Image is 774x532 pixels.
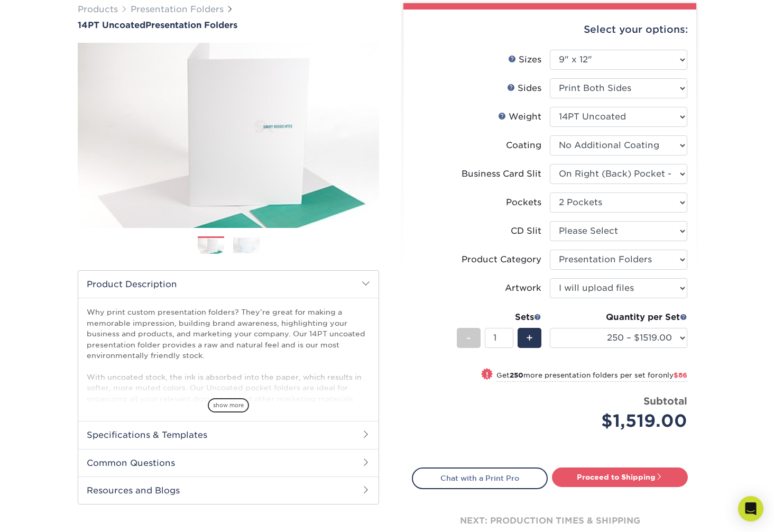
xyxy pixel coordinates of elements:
span: only [658,371,687,379]
div: CD Slit [511,225,541,237]
h2: Specifications & Templates [78,421,379,448]
strong: 250 [510,371,523,379]
img: Presentation Folders 02 [233,237,260,253]
div: Quantity per Set [550,311,687,324]
span: - [466,330,471,346]
div: Sets [457,311,541,324]
div: $1,519.00 [558,408,687,434]
div: Business Card Slit [462,168,541,180]
p: Why print custom presentation folders? They’re great for making a memorable impression, building ... [87,307,370,457]
div: Sides [507,82,541,95]
img: Presentation Folders 01 [198,237,224,255]
strong: Subtotal [643,395,687,407]
h2: Common Questions [78,449,379,476]
a: Presentation Folders [131,4,224,14]
div: Artwork [505,282,541,295]
span: show more [208,398,249,412]
span: $86 [674,371,687,379]
small: Get more presentation folders per set for [496,371,687,382]
a: Products [78,4,118,14]
a: Chat with a Print Pro [412,467,548,489]
div: Product Category [462,253,541,266]
h2: Product Description [78,271,379,298]
div: Select your options: [412,10,688,50]
div: Sizes [508,53,541,66]
div: Coating [506,139,541,152]
span: 14PT Uncoated [78,20,145,30]
div: Weight [498,111,541,123]
div: Pockets [506,196,541,209]
span: + [526,330,533,346]
h2: Resources and Blogs [78,476,379,504]
img: 14PT Uncoated 01 [78,31,379,240]
a: 14PT UncoatedPresentation Folders [78,20,379,30]
div: Open Intercom Messenger [738,496,763,521]
h1: Presentation Folders [78,20,379,30]
a: Proceed to Shipping [552,467,688,487]
span: ! [486,369,489,380]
